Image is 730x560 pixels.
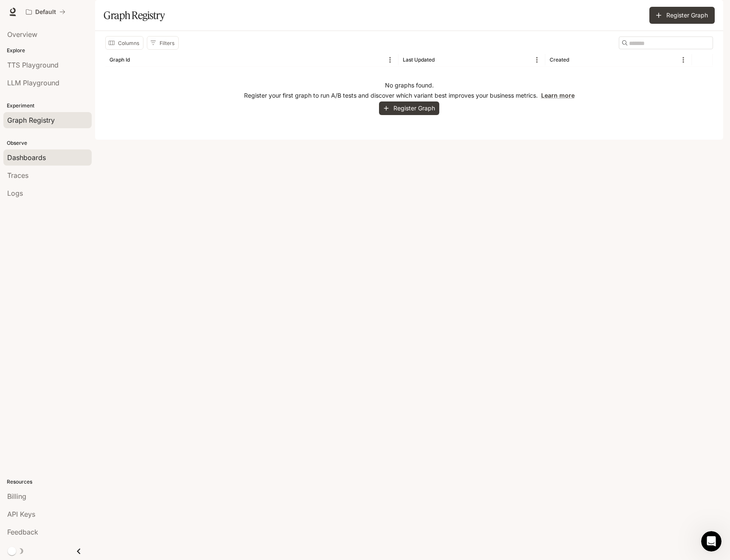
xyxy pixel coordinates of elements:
p: Register your first graph to run A/B tests and discover which variant best improves your business... [244,91,575,100]
button: Sort [435,53,448,66]
div: Last Updated [403,56,435,63]
p: Default [35,8,56,16]
iframe: Intercom live chat [701,531,722,552]
button: Register Graph [379,101,439,115]
button: Register Graph [649,7,715,24]
div: Search [619,37,713,49]
a: Learn more [541,92,575,99]
h1: Graph Registry [104,7,165,24]
p: No graphs found. [385,81,434,90]
div: Created [550,56,569,63]
button: All workspaces [22,3,69,20]
button: Menu [531,53,543,66]
button: Select columns [105,36,143,50]
button: Show filters [147,36,179,50]
button: Menu [677,53,690,66]
button: Sort [570,53,583,66]
div: Graph Id [109,56,130,63]
button: Menu [384,53,396,66]
button: Sort [131,53,143,66]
